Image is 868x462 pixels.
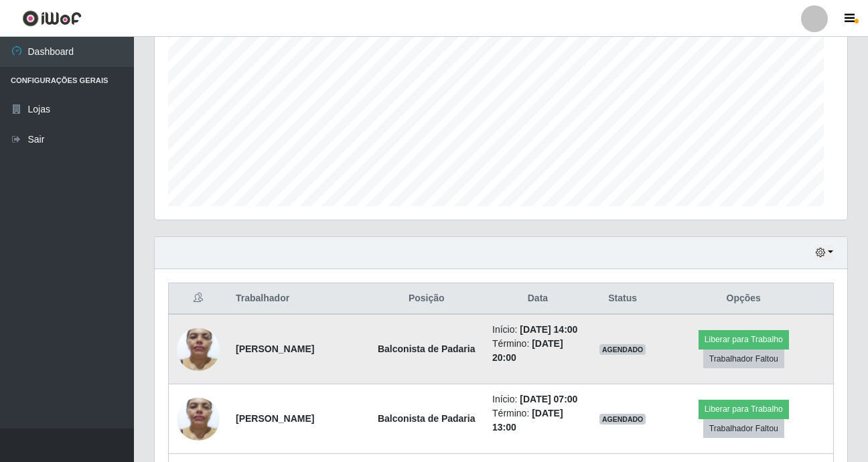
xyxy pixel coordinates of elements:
img: 1707253848276.jpeg [177,390,220,447]
strong: Balconista de Padaria [378,413,476,424]
th: Status [591,283,654,315]
span: AGENDADO [599,344,646,355]
strong: [PERSON_NAME] [236,413,314,424]
time: [DATE] 07:00 [520,394,577,404]
button: Liberar para Trabalho [699,330,789,349]
button: Liberar para Trabalho [699,400,789,418]
img: CoreUI Logo [22,10,82,27]
time: [DATE] 14:00 [520,324,577,335]
strong: Balconista de Padaria [378,343,476,354]
li: Término: [492,406,583,435]
th: Posição [368,283,484,315]
th: Trabalhador [228,283,368,315]
th: Opções [654,283,833,315]
img: 1707253848276.jpeg [177,321,220,378]
li: Início: [492,323,583,337]
span: AGENDADO [599,414,646,425]
li: Término: [492,337,583,365]
button: Trabalhador Faltou [703,350,784,368]
button: Trabalhador Faltou [703,419,784,438]
li: Início: [492,392,583,406]
strong: [PERSON_NAME] [236,343,314,354]
th: Data [484,283,591,315]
